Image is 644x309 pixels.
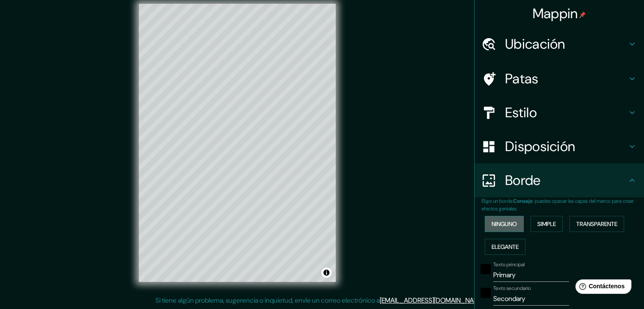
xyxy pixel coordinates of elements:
iframe: Lanzador de widgets de ayuda [569,276,635,300]
button: Transparente [569,216,624,232]
button: negro [481,288,491,298]
img: pin-icon.png [579,11,586,18]
font: Ninguno [492,220,517,228]
div: Disposición [475,130,644,163]
font: Consejo [513,198,533,204]
font: Patas [505,70,539,88]
button: Ninguno [485,216,524,232]
button: negro [481,264,491,274]
a: [EMAIL_ADDRESS][DOMAIN_NAME] [380,296,484,305]
font: Simple [537,220,556,228]
font: Elige un borde. [481,198,513,204]
font: Texto secundario [493,285,531,292]
button: Elegante [485,239,525,255]
button: Activar o desactivar atribución [321,268,332,278]
font: Texto principal [493,261,525,268]
font: Borde [505,171,541,189]
font: Elegante [492,243,519,251]
font: : puedes opacar las capas del marco para crear efectos geniales. [481,198,634,212]
font: Ubicación [505,35,565,53]
div: Ubicación [475,27,644,61]
font: Disposición [505,138,575,155]
div: Borde [475,163,644,197]
font: Estilo [505,104,537,121]
div: Estilo [475,96,644,130]
font: Transparente [576,220,617,228]
font: Mappin [533,5,578,22]
font: Si tiene algún problema, sugerencia o inquietud, envíe un correo electrónico a [155,296,380,305]
div: Patas [475,62,644,96]
button: Simple [531,216,563,232]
